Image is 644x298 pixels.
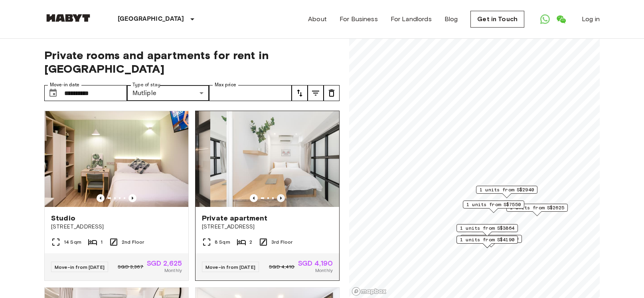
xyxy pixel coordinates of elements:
[128,194,136,202] button: Previous image
[444,14,458,24] a: Blog
[45,111,188,207] img: Marketing picture of unit SG-01-111-001-001
[132,81,160,88] label: Type of stay
[456,236,518,248] div: Map marker
[249,238,252,246] span: 2
[466,201,521,208] span: 1 units from S$7550
[456,224,518,236] div: Map marker
[510,204,564,211] span: 1 units from S$2625
[122,238,144,246] span: 2nd Floor
[215,238,230,246] span: 8 Sqm
[64,238,81,246] span: 14 Sqm
[44,48,340,75] span: Private rooms and apartments for rent in [GEOGRAPHIC_DATA]
[537,11,553,27] a: Open WhatsApp
[44,111,189,281] a: Marketing picture of unit SG-01-111-001-001Previous imagePrevious imageStudio[STREET_ADDRESS]14 S...
[460,235,522,247] div: Map marker
[147,260,182,267] span: SGD 2,625
[277,194,285,202] button: Previous image
[45,85,61,101] button: Choose date, selected date is 12 Nov 2025
[269,263,294,270] span: SGD 4,410
[308,14,327,24] a: About
[460,224,514,232] span: 1 units from S$3864
[205,264,255,270] span: Move-in from [DATE]
[553,11,569,27] a: Open WeChat
[460,236,514,243] span: 1 units from S$4190
[292,85,308,101] button: tune
[582,14,600,24] a: Log in
[476,186,537,198] div: Map marker
[55,264,105,270] span: Move-in from [DATE]
[50,81,79,88] label: Move-in date
[506,204,568,216] div: Map marker
[340,14,378,24] a: For Business
[470,11,524,28] a: Get in Touch
[308,85,324,101] button: tune
[215,81,236,88] label: Max price
[164,267,182,274] span: Monthly
[352,287,387,296] a: Mapbox logo
[195,111,340,281] a: Previous imagePrevious imagePrivate apartment[STREET_ADDRESS]8 Sqm23rd FloorMove-in from [DATE]SG...
[67,111,210,207] img: Marketing picture of unit SG-01-059-002-01
[464,235,518,242] span: 1 units from S$3129
[480,186,534,193] span: 1 units from S$2940
[51,213,75,223] span: Studio
[463,201,524,213] div: Map marker
[202,223,333,231] span: [STREET_ADDRESS]
[315,267,333,274] span: Monthly
[97,194,105,202] button: Previous image
[202,213,268,223] span: Private apartment
[51,223,182,231] span: [STREET_ADDRESS]
[127,85,209,101] div: Mutliple
[324,85,340,101] button: tune
[118,263,143,270] span: SGD 3,367
[298,260,333,267] span: SGD 4,190
[271,238,292,246] span: 3rd Floor
[210,111,354,207] img: Marketing picture of unit SG-01-059-002-01
[391,14,432,24] a: For Landlords
[101,238,103,246] span: 1
[250,194,258,202] button: Previous image
[118,14,184,24] p: [GEOGRAPHIC_DATA]
[44,14,92,22] img: Habyt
